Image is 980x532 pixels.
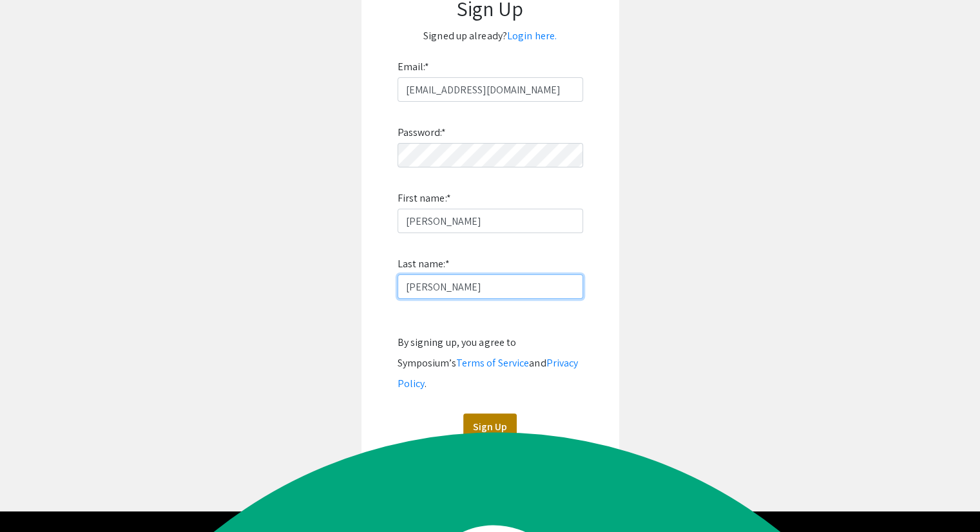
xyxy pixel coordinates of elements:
label: Email: [398,57,430,77]
p: Signed up already? [374,26,606,46]
a: Login here. [507,29,557,43]
a: Terms of Service [456,356,530,370]
div: By signing up, you agree to Symposium’s and . [398,332,583,394]
label: Password: [398,122,447,143]
label: First name: [398,188,451,209]
label: Last name: [398,254,450,274]
iframe: Chat [10,474,55,522]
